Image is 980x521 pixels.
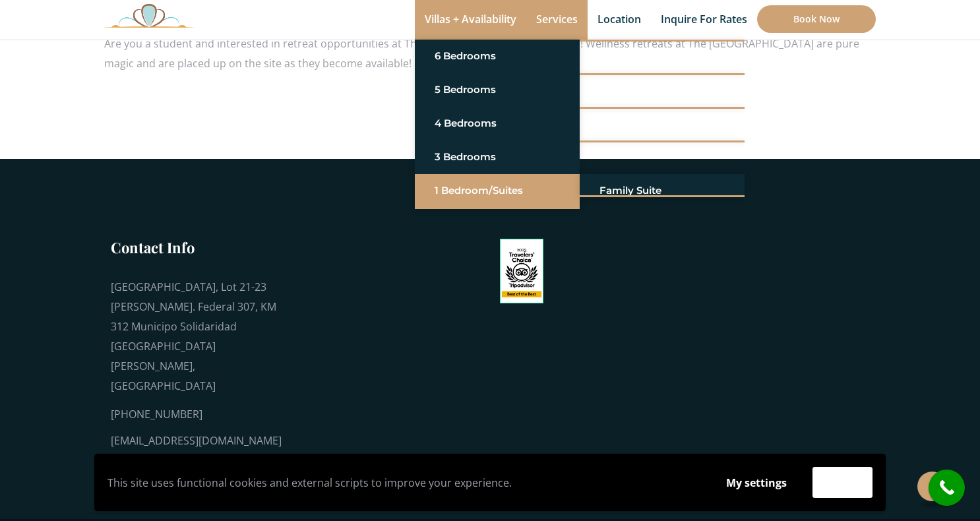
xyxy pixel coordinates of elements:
a: 4 Bedrooms [435,111,560,135]
div: [GEOGRAPHIC_DATA], Lot 21-23 [PERSON_NAME]. Federal 307, KM 312 Municipo Solidaridad [GEOGRAPHIC_... [111,277,282,396]
a: 5 Bedrooms [435,78,560,102]
img: Awesome Logo [104,3,194,28]
div: [EMAIL_ADDRESS][DOMAIN_NAME] [111,431,282,450]
p: Are you a student and interested in retreat opportunities at The [GEOGRAPHIC_DATA]? Amazing! Well... [104,34,876,73]
a: call [929,470,965,506]
a: Family Suite [599,179,725,202]
i: call [932,473,962,503]
h3: Contact Info [111,237,282,257]
div: [PHONE_NUMBER] [111,404,282,424]
button: Accept [812,467,873,498]
img: Tripadvisor [500,239,543,303]
button: My settings [714,468,799,498]
a: 3 Bedrooms [435,145,560,169]
p: This site uses functional cookies and external scripts to improve your experience. [107,473,700,493]
a: 1 Bedroom/Suites [435,179,560,202]
a: 6 Bedrooms [435,44,560,68]
a: Book Now [757,5,876,33]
